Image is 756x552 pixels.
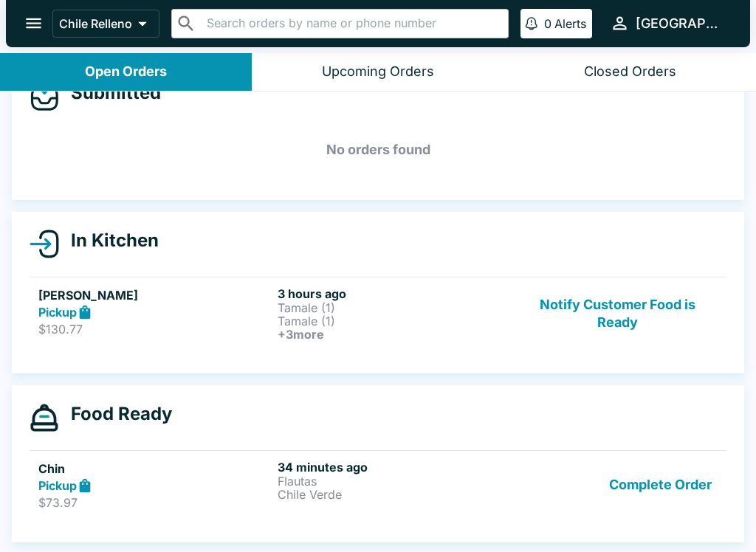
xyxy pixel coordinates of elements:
a: [PERSON_NAME]Pickup$130.773 hours agoTamale (1)Tamale (1)+3moreNotify Customer Food is Ready [30,277,726,350]
button: Chile Relleno [52,10,159,38]
p: Chile Relleno [59,16,132,31]
button: Complete Order [603,460,718,511]
p: Flautas [278,475,511,488]
button: Notify Customer Food is Ready [518,286,718,341]
p: Alerts [554,16,586,31]
a: ChinPickup$73.9734 minutes agoFlautasChile VerdeComplete Order [30,450,726,520]
strong: Pickup [38,478,77,493]
h5: No orders found [30,123,726,176]
p: 0 [544,16,551,31]
h6: 3 hours ago [278,286,511,301]
h6: + 3 more [278,328,511,341]
h4: In Kitchen [59,230,159,252]
p: Tamale (1) [278,301,511,314]
h4: Food Ready [59,403,172,425]
button: open drawer [15,4,52,42]
div: Upcoming Orders [322,63,434,80]
div: Closed Orders [584,63,676,80]
p: Chile Verde [278,488,511,501]
div: [GEOGRAPHIC_DATA] [636,15,726,32]
strong: Pickup [38,305,77,320]
h5: Chin [38,460,272,477]
h6: 34 minutes ago [278,460,511,475]
div: Open Orders [85,63,167,80]
p: Tamale (1) [278,314,511,328]
input: Search orders by name or phone number [202,13,502,34]
p: $73.97 [38,495,272,510]
h4: Submitted [59,82,161,104]
h5: [PERSON_NAME] [38,286,272,304]
button: [GEOGRAPHIC_DATA] [604,7,732,39]
p: $130.77 [38,322,272,337]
